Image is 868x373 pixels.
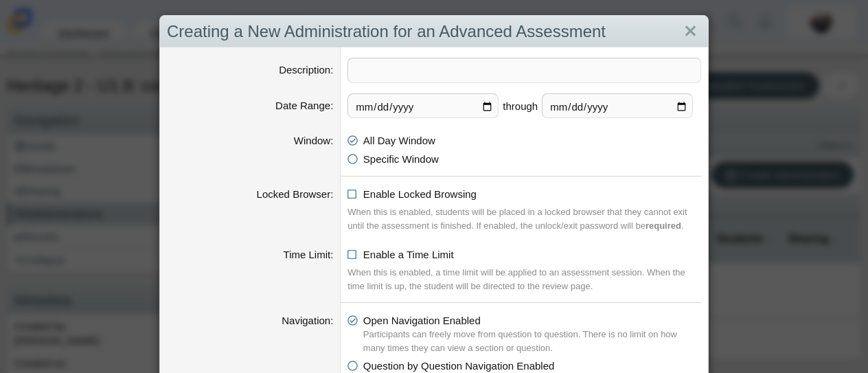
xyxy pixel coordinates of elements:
div: Participants can freely move from question to question. There is no limit on how many times they ... [363,328,701,354]
label: Date Range [275,100,333,111]
div: When this is enabled, a time limit will be applied to an assessment session. When the time limit ... [347,266,701,293]
span: Enable a Time Limit [363,249,454,260]
span: Open Navigation Enabled [363,315,701,354]
span: All Day Window [363,135,435,146]
label: Navigation [282,315,333,326]
label: Locked Browser [257,188,334,200]
div: Creating a New Administration for an Advanced Assessment [160,16,708,48]
span: Enable Locked Browsing [363,188,477,200]
label: Description [279,64,333,76]
b: required [646,221,681,231]
label: Window [294,135,334,146]
span: through [499,93,542,118]
label: Time Limit [284,249,334,260]
div: When this is enabled, students will be placed in a locked browser that they cannot exit until the... [347,205,701,232]
span: Specific Window [363,153,439,165]
a: Close [680,20,701,43]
